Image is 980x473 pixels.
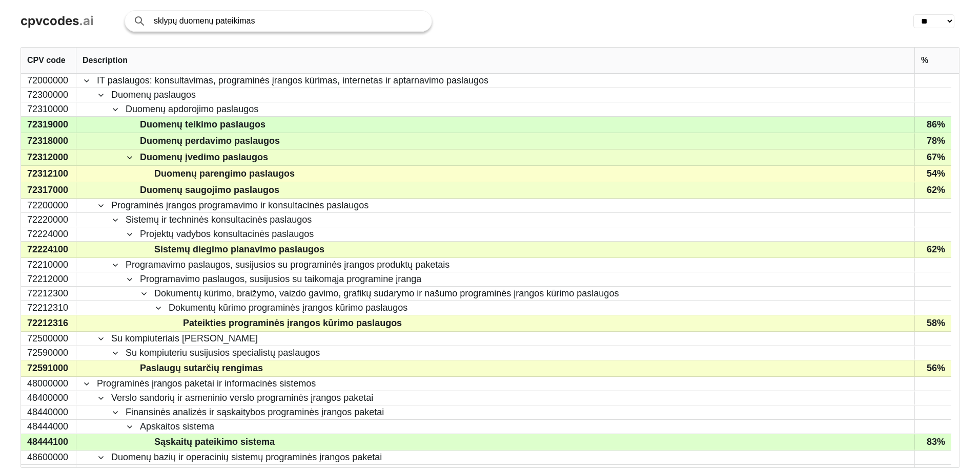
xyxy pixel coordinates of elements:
[111,451,382,464] span: Duomenų bazių ir operacinių sistemų programinės įrangos paketai
[21,13,79,28] span: cpvcodes
[83,56,128,65] span: Description
[21,346,76,360] div: 72590000
[21,315,76,331] div: 72212316
[140,134,280,148] span: Duomenų perdavimo paslaugos
[921,56,928,65] span: %
[21,377,76,391] div: 48000000
[914,434,951,450] div: 83%
[21,88,76,102] div: 72300000
[914,182,951,198] div: 62%
[111,89,196,101] span: Duomenų paslaugos
[140,273,421,286] span: Programavimo paslaugos, susijusios su taikomąja programine įranga
[21,301,76,315] div: 72212310
[154,11,421,31] input: Search products or services...
[21,199,76,212] div: 72200000
[97,74,488,87] span: IT paslaugos: konsultavimas, programinės įrangos kūrimas, internetas ir aptarnavimo paslaugos
[21,117,76,133] div: 72319000
[111,199,369,212] span: Programinės įrangos programavimo ir konsultacinės paslaugos
[140,117,266,132] span: Duomenų teikimo paslaugos
[79,13,94,28] span: .ai
[914,133,951,149] div: 78%
[183,316,402,331] span: Pateikties programinės įrangos kūrimo paslaugos
[97,377,316,390] span: Programinės įrangos paketai ir informacinės sistemos
[126,259,450,271] span: Programavimo paslaugos, susijusios su programinės įrangos produktų paketais
[21,420,76,434] div: 48444000
[21,227,76,241] div: 72224000
[21,450,76,464] div: 48600000
[21,434,76,450] div: 48444100
[21,213,76,227] div: 72220000
[21,258,76,272] div: 72210000
[914,149,951,165] div: 67%
[140,420,214,433] span: Apskaitos sistema
[21,405,76,419] div: 48440000
[126,213,312,226] span: Sistemų ir techninės konsultacinės paslaugos
[21,287,76,300] div: 72212300
[21,149,76,165] div: 72312000
[111,392,373,404] span: Verslo sandorių ir asmeninio verslo programinės įrangos paketai
[154,166,295,181] span: Duomenų parengimo paslaugos
[21,133,76,149] div: 72318000
[154,242,324,257] span: Sistemų diegimo planavimo paslaugos
[21,242,76,257] div: 72224100
[21,102,76,116] div: 72310000
[140,361,263,376] span: Paslaugų sutarčių rengimas
[914,315,951,331] div: 58%
[27,56,66,65] span: CPV code
[126,347,320,359] span: Su kompiuteriu susijusios specialistų paslaugos
[21,14,94,29] a: cpvcodes.ai
[21,166,76,182] div: 72312100
[154,435,275,449] span: Sąskaitų pateikimo sistema
[140,228,314,241] span: Projektų vadybos konsultacinės paslaugos
[914,360,951,376] div: 56%
[140,150,268,165] span: Duomenų įvedimo paslaugos
[154,287,619,300] span: Dokumentų kūrimo, braižymo, vaizdo gavimo, grafikų sudarymo ir našumo programinės įrangos kūrimo ...
[21,360,76,376] div: 72591000
[914,117,951,133] div: 86%
[126,103,258,116] span: Duomenų apdorojimo paslaugos
[140,183,279,198] span: Duomenų saugojimo paslaugos
[21,74,76,88] div: 72000000
[21,182,76,198] div: 72317000
[914,166,951,182] div: 54%
[21,272,76,286] div: 72212000
[21,391,76,405] div: 48400000
[169,302,407,314] span: Dokumentų kūrimo programinės įrangos kūrimo paslaugos
[21,332,76,346] div: 72500000
[914,242,951,257] div: 62%
[126,406,384,419] span: Finansinės analizės ir sąskaitybos programinės įrangos paketai
[111,332,258,345] span: Su kompiuteriais [PERSON_NAME]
